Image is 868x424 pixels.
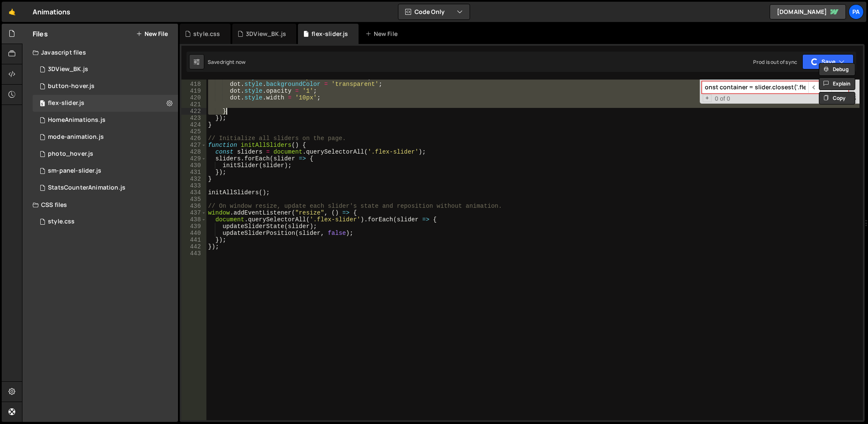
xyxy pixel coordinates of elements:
div: Animations [33,7,71,17]
button: Code Only [398,4,470,19]
div: 12786/31289.js [33,112,178,129]
div: 423 [181,115,206,121]
div: 12786/34469.js [33,78,178,95]
div: Saved [208,58,245,66]
div: 440 [181,230,206,237]
div: CSS files [22,196,178,213]
div: 435 [181,196,206,203]
div: 438 [181,216,206,223]
div: 429 [181,155,206,162]
div: 425 [181,128,206,135]
div: 12786/32371.js [33,146,178,162]
span: ​ [808,81,820,94]
div: button-hover.js [48,83,95,90]
button: Explain [819,77,855,90]
div: photo_hover.js [48,150,93,158]
div: 430 [181,162,206,169]
div: Javascript files [22,44,178,61]
div: 419 [181,88,206,94]
button: Save [802,54,854,69]
span: Toggle Replace mode [703,94,712,102]
div: 436 [181,203,206,209]
div: mode-animation.js [48,133,104,141]
div: 421 [181,101,206,108]
div: style.css [193,30,220,38]
button: Debug [819,63,855,76]
div: 424 [181,121,206,128]
div: 420 [181,94,206,101]
div: New File [365,30,401,38]
a: [DOMAIN_NAME] [770,4,846,19]
div: 12786/31304.js [33,61,178,78]
div: 12786/34430.js [33,179,178,196]
input: Search for [702,81,808,94]
div: HomeAnimations.js [48,116,106,124]
span: 5 [40,101,45,107]
div: 434 [181,189,206,196]
div: flex-slider.js [312,30,348,38]
h2: Files [33,29,48,39]
div: Prod is out of sync [753,58,797,66]
div: 428 [181,149,206,155]
div: 431 [181,169,206,176]
div: StatsCounterAnimation.js [48,184,125,192]
div: 443 [181,250,206,257]
div: style.css [48,218,75,226]
div: 422 [181,108,206,115]
div: 3DView_BK.js [246,30,286,38]
div: 441 [181,237,206,243]
div: 12786/35030.css [33,213,178,230]
div: 437 [181,209,206,216]
a: Pa [849,4,864,19]
div: flex-slider.js [48,99,84,107]
div: 432 [181,176,206,182]
button: New File [136,30,168,37]
div: 427 [181,142,206,149]
div: 442 [181,243,206,250]
div: right now [223,58,245,66]
button: Copy [819,92,855,105]
div: 12786/33199.js [33,95,178,112]
div: 426 [181,135,206,142]
div: 418 [181,81,206,88]
span: 0 of 0 [712,95,734,102]
a: 🤙 [2,2,22,22]
div: 433 [181,182,206,189]
div: sm-panel-slider.js [48,167,101,175]
div: 3DView_BK.js [48,66,88,73]
div: 439 [181,223,206,230]
div: 12786/35029.js [33,129,178,146]
div: 12786/31432.js [33,162,178,179]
